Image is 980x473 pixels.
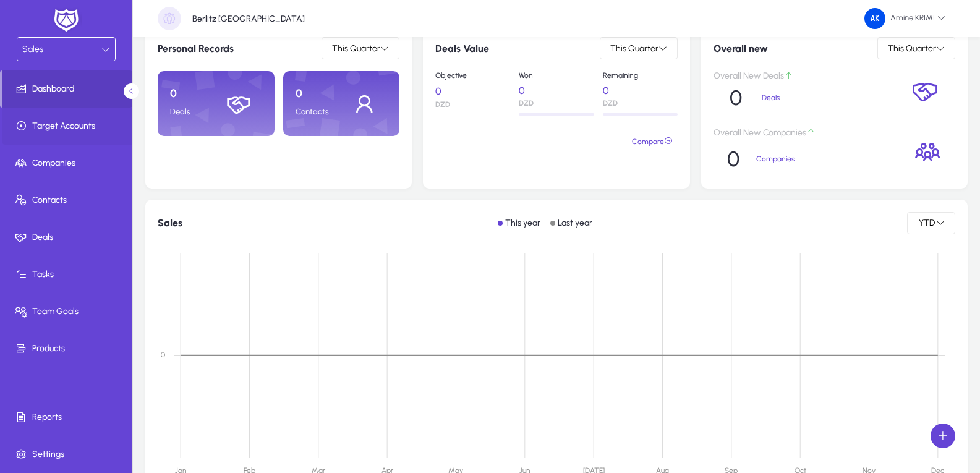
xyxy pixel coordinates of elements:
[2,343,135,355] span: Products
[2,268,135,281] span: Tasks
[192,14,305,24] p: Berlitz [GEOGRAPHIC_DATA]
[2,256,135,293] a: Tasks
[2,83,132,95] span: Dashboard
[2,219,135,256] a: Deals
[170,87,216,101] p: 0
[603,99,678,108] p: DZD
[756,155,822,163] p: Companies
[2,293,135,330] a: Team Goals
[22,44,43,54] span: Sales
[158,7,181,30] img: organization-placeholder.png
[558,218,592,228] p: Last year
[603,85,678,96] p: 0
[2,330,135,367] a: Products
[762,93,812,102] p: Deals
[600,37,678,59] button: This Quarter
[2,436,135,473] a: Settings
[714,43,768,54] h6: Overall new
[864,8,945,29] span: Amine KRIMI
[627,130,678,153] button: Compare
[714,128,897,138] p: Overall New Companies
[632,132,673,151] span: Compare
[435,100,510,109] p: DZD
[435,43,489,54] h6: Deals Value
[2,448,135,461] span: Settings
[2,399,135,436] a: Reports
[161,351,165,359] text: 0
[907,212,955,234] button: YTD
[158,43,234,54] h6: Personal Records
[170,107,216,117] p: Deals
[505,218,540,228] p: This year
[296,87,341,101] p: 0
[864,8,885,29] img: 244.png
[51,7,82,33] img: white-logo.png
[2,194,135,207] span: Contacts
[727,147,739,172] p: 0
[519,71,594,80] p: Won
[854,7,955,30] button: Amine KRIMI
[603,71,678,80] p: Remaining
[2,157,135,169] span: Companies
[2,305,135,318] span: Team Goals
[2,182,135,219] a: Contacts
[888,43,936,54] span: This Quarter
[2,145,135,182] a: Companies
[918,218,936,228] span: YTD
[2,108,135,145] a: Target Accounts
[435,85,510,98] p: 0
[2,411,135,424] span: Reports
[730,85,742,111] p: 0
[158,217,182,229] h1: Sales
[2,120,135,132] span: Target Accounts
[519,99,594,108] p: DZD
[296,107,341,117] p: Contacts
[332,43,380,54] span: This Quarter
[519,85,594,96] p: 0
[610,43,658,54] span: This Quarter
[877,37,955,59] button: This Quarter
[714,71,891,82] p: Overall New Deals
[2,231,135,244] span: Deals
[322,37,399,59] button: This Quarter
[435,71,510,80] p: Objective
